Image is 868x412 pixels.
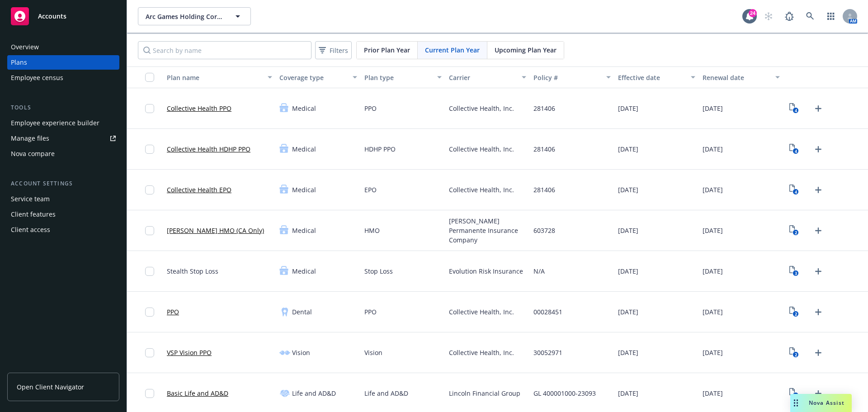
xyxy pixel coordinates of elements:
[163,66,276,88] button: Plan name
[801,7,819,25] a: Search
[703,266,723,276] span: [DATE]
[790,394,802,412] div: Drag to move
[811,386,826,401] a: Upload Plan Documents
[425,45,480,55] span: Current Plan Year
[449,104,514,113] span: Collective Health, Inc.
[364,104,377,113] span: PPO
[145,308,154,317] input: Toggle Row Selected
[533,388,596,398] span: GL 400001000-23093
[699,66,783,88] button: Renewal date
[795,108,797,114] text: 4
[364,348,382,357] span: Vision
[330,46,348,55] span: Filters
[292,226,316,235] span: Medical
[749,9,757,17] div: 24
[279,73,347,82] div: Coverage type
[449,185,514,194] span: Collective Health, Inc.
[787,264,802,279] a: View Plan Documents
[449,216,526,245] span: [PERSON_NAME] Permanente Insurance Company
[811,264,826,279] a: Upload Plan Documents
[364,388,408,398] span: Life and AD&D
[703,307,723,317] span: [DATE]
[533,104,555,113] span: 281406
[449,73,516,82] div: Carrier
[17,382,84,392] span: Open Client Navigator
[276,66,360,88] button: Coverage type
[795,148,797,154] text: 4
[292,104,316,113] span: Medical
[790,394,852,412] button: Nova Assist
[449,388,520,398] span: Lincoln Financial Group
[618,266,638,276] span: [DATE]
[292,185,316,194] span: Medical
[822,7,840,25] a: Switch app
[145,73,154,82] input: Select all
[795,352,797,358] text: 2
[292,144,316,154] span: Medical
[7,179,119,188] div: Account settings
[759,7,778,25] a: Start snowing
[703,388,723,398] span: [DATE]
[811,346,826,360] a: Upload Plan Documents
[364,226,380,235] span: HMO
[618,226,638,235] span: [DATE]
[315,41,352,59] button: Filters
[703,348,723,357] span: [DATE]
[533,266,545,276] span: N/A
[7,116,119,130] a: Employee experience builder
[145,104,154,113] input: Toggle Row Selected
[533,144,555,154] span: 281406
[11,40,39,54] div: Overview
[364,144,396,154] span: HDHP PPO
[445,66,530,88] button: Carrier
[703,144,723,154] span: [DATE]
[7,207,119,222] a: Client features
[795,311,797,317] text: 2
[364,266,393,276] span: Stop Loss
[533,185,555,194] span: 281406
[787,346,802,360] a: View Plan Documents
[167,104,231,113] a: Collective Health PPO
[618,388,638,398] span: [DATE]
[618,307,638,317] span: [DATE]
[167,144,250,154] a: Collective Health HDHP PPO
[795,189,797,195] text: 4
[7,4,119,29] a: Accounts
[146,12,224,21] span: Arc Games Holding Corporation
[780,7,798,25] a: Report a Bug
[614,66,699,88] button: Effective date
[7,55,119,70] a: Plans
[7,103,119,112] div: Tools
[787,101,802,116] a: View Plan Documents
[145,226,154,235] input: Toggle Row Selected
[145,145,154,154] input: Toggle Row Selected
[7,192,119,206] a: Service team
[167,226,264,235] a: [PERSON_NAME] HMO (CA Only)
[292,307,312,317] span: Dental
[787,142,802,156] a: View Plan Documents
[530,66,614,88] button: Policy #
[449,266,523,276] span: Evolution Risk Insurance
[138,41,311,59] input: Search by name
[11,116,99,130] div: Employee experience builder
[533,226,555,235] span: 603728
[787,183,802,197] a: View Plan Documents
[167,388,228,398] a: Basic Life and AD&D
[703,226,723,235] span: [DATE]
[364,185,377,194] span: EPO
[7,71,119,85] a: Employee census
[361,66,445,88] button: Plan type
[11,147,55,161] div: Nova compare
[11,207,56,222] div: Client features
[811,305,826,319] a: Upload Plan Documents
[618,73,685,82] div: Effective date
[292,388,336,398] span: Life and AD&D
[145,389,154,398] input: Toggle Row Selected
[317,44,350,57] span: Filters
[11,71,63,85] div: Employee census
[533,307,562,317] span: 00028451
[145,185,154,194] input: Toggle Row Selected
[167,185,231,194] a: Collective Health EPO
[787,386,802,401] a: View Plan Documents
[703,104,723,113] span: [DATE]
